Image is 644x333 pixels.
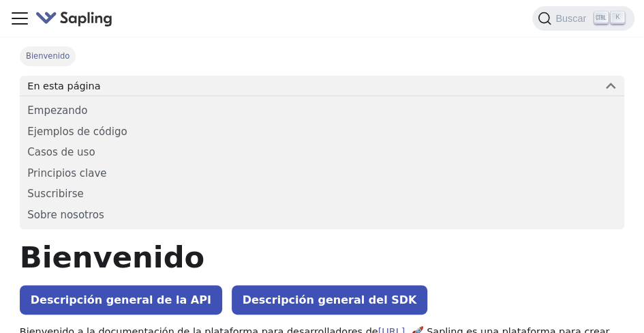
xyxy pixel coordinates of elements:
kbd: K [611,12,624,24]
button: Alternar barra de navegación [10,8,30,29]
font: Empezando [27,104,87,117]
font: Bienvenido [26,51,70,61]
button: Buscar (Comando+K) [532,6,634,31]
font: En esta página [27,81,100,91]
a: Descripción general del SDK [232,285,428,315]
a: Sapling.ai [35,9,118,29]
a: Ejemplos de código [27,124,616,141]
a: Descripción general de la API [20,285,222,315]
img: Sapling.ai [35,9,113,29]
font: Principios clave [27,167,106,179]
a: Principios clave [27,165,616,182]
font: Bienvenido [20,240,204,274]
button: En esta página [20,76,624,96]
font: Casos de uso [27,146,95,158]
font: Buscar [555,13,586,24]
font: Suscribirse [27,188,83,200]
a: Empezando [27,102,616,119]
a: Casos de uso [27,144,616,161]
a: Sobre nosotros [27,207,616,224]
font: Ejemplos de código [27,126,127,138]
font: Descripción general de la API [31,293,211,306]
font: Descripción general del SDK [243,293,417,306]
a: Suscribirse [27,186,616,203]
font: Sobre nosotros [27,209,104,221]
nav: Pan rallado [20,46,624,66]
